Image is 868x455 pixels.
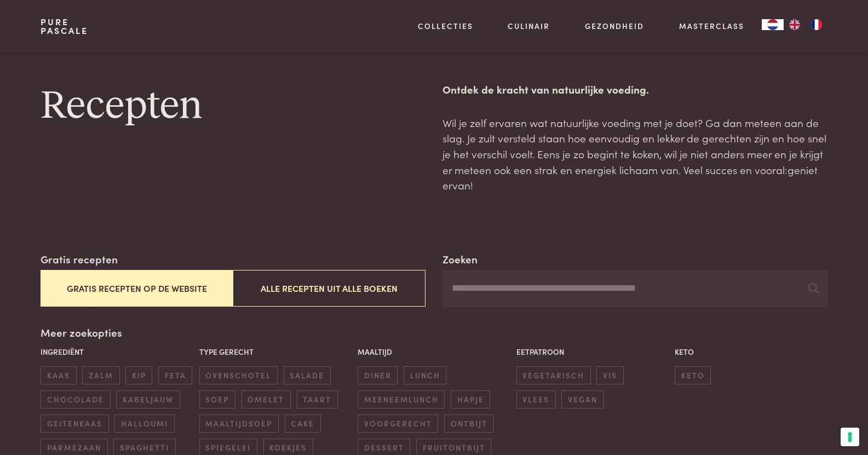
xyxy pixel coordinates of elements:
[451,390,490,408] span: hapje
[158,366,192,384] span: feta
[114,414,174,433] span: halloumi
[41,251,118,267] label: Gratis recepten
[561,390,603,408] span: vegan
[41,82,425,131] h1: Recepten
[41,270,233,307] button: Gratis recepten op de website
[284,366,331,384] span: salade
[679,20,744,32] a: Masterclass
[418,20,473,32] a: Collecties
[199,414,279,433] span: maaltijdsoep
[233,270,425,307] button: Alle recepten uit alle boeken
[41,366,76,384] span: kaas
[297,390,338,408] span: taart
[242,390,291,408] span: omelet
[784,19,827,30] ul: Language list
[199,390,235,408] span: soep
[784,19,806,30] a: EN
[841,428,859,446] button: Uw voorkeuren voor toestemming voor trackingtechnologieën
[516,390,556,408] span: vlees
[675,346,827,358] p: Keto
[762,19,784,30] div: Language
[358,390,445,408] span: meeneemlunch
[585,20,644,32] a: Gezondheid
[82,366,119,384] span: zalm
[125,366,152,384] span: kip
[442,115,827,193] p: Wil je zelf ervaren wat natuurlijke voeding met je doet? Ga dan meteen aan de slag. Je zult verst...
[806,19,827,30] a: FR
[285,414,321,433] span: cake
[762,19,827,30] aside: Language selected: Nederlands
[442,251,478,267] label: Zoeken
[442,82,649,96] strong: Ontdek de kracht van natuurlijke voeding.
[516,366,591,384] span: vegetarisch
[596,366,623,384] span: vis
[41,346,193,358] p: Ingrediënt
[41,18,88,35] a: PurePascale
[444,414,493,433] span: ontbijt
[199,346,352,358] p: Type gerecht
[41,414,108,433] span: geitenkaas
[675,366,711,384] span: keto
[41,390,110,408] span: chocolade
[358,346,510,358] p: Maaltijd
[116,390,180,408] span: kabeljauw
[516,346,669,358] p: Eetpatroon
[508,20,550,32] a: Culinair
[358,366,398,384] span: diner
[358,414,438,433] span: voorgerecht
[199,366,278,384] span: ovenschotel
[404,366,446,384] span: lunch
[762,19,784,30] a: NL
